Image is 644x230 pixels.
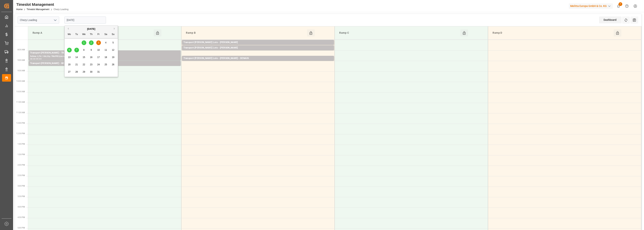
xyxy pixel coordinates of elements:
[491,29,614,36] div: Ramp D
[65,27,118,31] div: [DATE]
[96,62,101,67] div: Choose Friday, October 24th, 2025
[16,122,25,124] span: 12:00 PM
[74,32,79,37] div: Tu
[52,17,58,23] button: open menu
[91,49,92,51] span: 9
[97,71,100,73] span: 31
[183,46,332,50] div: Transport [PERSON_NAME] Lots - [PERSON_NAME]
[16,80,25,82] span: 10:00 AM
[104,49,107,51] span: 11
[18,174,25,176] span: 2:30 PM
[64,16,106,24] input: DD-MM-YYYY
[16,101,25,103] span: 11:00 AM
[104,63,107,66] span: 25
[111,62,116,67] div: Choose Sunday, October 26th, 2025
[18,49,25,51] span: 8:30 AM
[113,41,114,44] span: 5
[114,28,116,30] button: Next Month
[105,41,107,44] span: 4
[104,48,108,52] div: Choose Saturday, October 11th, 2025
[31,29,154,36] div: Ramp A
[104,62,108,67] div: Choose Saturday, October 25th, 2025
[82,62,86,67] div: Choose Wednesday, October 22nd, 2025
[96,40,101,45] div: Choose Friday, October 3rd, 2025
[89,62,94,67] div: Choose Thursday, October 23rd, 2025
[183,41,332,44] div: Transport [PERSON_NAME] Lots - [PERSON_NAME]
[184,29,307,36] div: Ramp B
[96,48,101,52] div: Choose Friday, October 10th, 2025
[569,3,613,9] div: Melitta Europa GmbH & Co. KG
[67,32,72,37] div: Mo
[97,49,100,51] span: 10
[18,153,25,156] span: 1:30 PM
[16,8,22,11] a: Home
[82,32,86,37] div: We
[91,41,92,44] span: 2
[90,63,92,66] span: 23
[75,63,78,66] span: 21
[16,132,25,135] span: 12:30 PM
[68,56,70,59] span: 13
[66,39,117,76] div: month 2025-10
[111,48,116,52] div: Choose Sunday, October 12th, 2025
[68,63,70,66] span: 20
[83,41,85,44] span: 1
[183,57,332,60] div: Transport [PERSON_NAME] Lots - [PERSON_NAME] - DENAIN
[111,55,116,60] div: Choose Sunday, October 19th, 2025
[82,55,86,60] div: Choose Wednesday, October 15th, 2025
[111,32,116,37] div: Su
[623,2,631,10] button: Help Center
[36,58,42,60] div: 09:00
[82,48,86,52] div: Choose Wednesday, October 8th, 2025
[89,48,94,52] div: Choose Thursday, October 9th, 2025
[112,63,114,66] span: 26
[82,70,86,74] div: Choose Wednesday, October 29th, 2025
[111,40,116,45] div: Choose Sunday, October 5th, 2025
[67,48,72,52] div: Choose Monday, October 6th, 2025
[83,49,85,51] span: 8
[18,59,25,61] span: 9:00 AM
[16,2,69,7] div: Timeslot Management
[183,50,332,53] div: Pallets: 14,TU: 416,City: CARQUEFOU,Arrival: [DATE] 00:00:00
[30,58,36,60] div: 08:30
[69,49,70,51] span: 6
[89,40,94,45] div: Choose Thursday, October 2nd, 2025
[83,71,85,73] span: 29
[83,56,85,59] span: 15
[18,195,25,197] span: 3:30 PM
[18,70,25,72] span: 9:30 AM
[90,71,92,73] span: 30
[96,70,101,74] div: Choose Friday, October 31st, 2025
[183,60,332,63] div: Pallets: ,TU: 542,City: [GEOGRAPHIC_DATA],Arrival: [DATE] 00:00:00
[82,40,86,45] div: Choose Wednesday, October 1st, 2025
[83,63,85,66] span: 22
[67,55,72,60] div: Choose Monday, October 13th, 2025
[89,70,94,74] div: Choose Thursday, October 30th, 2025
[76,49,77,51] span: 7
[96,32,101,37] div: Fr
[619,2,622,6] span: 1
[183,44,332,48] div: Pallets: 22,TU: 534,City: CARQUEFOU,Arrival: [DATE] 00:00:00
[18,143,25,145] span: 1:00 PM
[74,70,79,74] div: Choose Tuesday, October 28th, 2025
[97,56,100,59] span: 17
[98,41,99,44] span: 3
[18,227,25,229] span: 5:00 PM
[614,2,623,10] button: show 1 new notifications
[112,49,114,51] span: 12
[74,48,79,52] div: Choose Tuesday, October 7th, 2025
[104,56,107,59] span: 18
[75,56,78,59] span: 14
[30,65,179,68] div: Pallets: 3,TU: 154,City: WISSOUS,Arrival: [DATE] 00:00:00
[599,16,622,23] div: Dashboard
[16,91,25,93] span: 10:30 AM
[36,58,36,60] div: -
[74,55,79,60] div: Choose Tuesday, October 14th, 2025
[68,71,70,73] span: 27
[18,216,25,218] span: 4:30 PM
[104,40,108,45] div: Choose Saturday, October 4th, 2025
[66,28,69,30] button: Previous Month
[89,32,94,37] div: Th
[27,8,49,11] a: Timeslot Management
[67,70,72,74] div: Choose Monday, October 27th, 2025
